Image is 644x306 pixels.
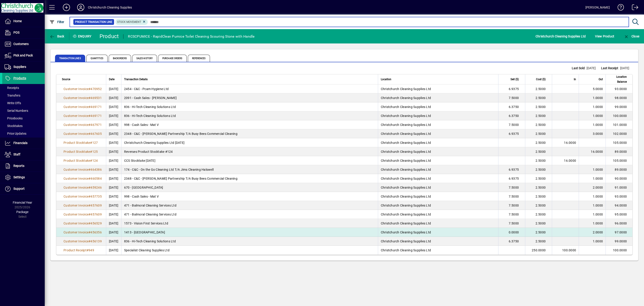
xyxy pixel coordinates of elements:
div: Product [100,33,119,40]
a: Customer Invoice#456139 [62,239,103,244]
td: [DATE] [106,102,121,111]
span: 456529 [91,222,102,225]
span: Customer Invoice [64,123,89,127]
td: [DATE] [106,219,121,228]
span: Customer Invoice [64,186,89,189]
span: Christchurch Cleaning Supplies Ltd [381,96,431,100]
td: [DATE] [106,138,121,147]
span: # [89,132,91,136]
span: Suppliers [13,65,26,69]
td: 2.5000 [525,228,552,237]
div: RCSCPUMICE - RapidClean Pumice Toilet Cleaning Scouring Stone with Handle [128,33,254,40]
td: 91.0000 [606,183,632,192]
a: Product Stocktake#125 [62,149,99,154]
a: Customer Invoice#456356 [62,230,103,235]
td: 7.5000 [498,120,525,129]
button: Add [59,3,74,11]
span: Product Transaction Line [75,20,112,24]
span: # [89,96,91,100]
td: 93.0000 [606,84,632,93]
span: Price Updates [4,132,26,135]
span: Product Stocktake [64,159,90,162]
span: Christchurch Cleaning Supplies Ltd [381,150,431,153]
span: 16.0000 [564,141,576,144]
span: Christchurch Cleaning Supplies Ltd [381,248,431,252]
span: # [89,231,91,234]
span: # [89,105,91,109]
div: Cost ($) [528,77,550,82]
a: Customer Invoice#467605 [62,131,103,136]
a: Customer Invoice#467971 [62,122,103,127]
span: Christchurch Cleaning Supplies Ltd [536,33,586,40]
td: 7.5000 [498,219,525,228]
a: Product Stocktake#127 [62,140,99,145]
td: 6.9375 [498,165,525,174]
td: 2454 - C&C - Pcam Hygiene Ltd [121,84,378,93]
span: View Product [595,33,614,40]
span: Customer Invoice [64,132,89,136]
span: Filter [49,20,64,24]
a: Suppliers [2,61,45,73]
span: Reports [13,164,24,168]
a: Customer Invoice#456529 [62,221,103,226]
span: # [89,222,91,225]
span: Customer Invoice [64,105,89,109]
span: 1.0000 [593,177,603,180]
span: Location Balance [608,74,627,84]
app-page-header-button: Close enquiry [619,32,644,40]
span: Christchurch Cleaning Supplies Ltd [381,123,431,127]
span: 459246 [91,186,102,189]
td: 836 - Hi-Tech Cleaning Solutions Ltd [121,111,378,120]
div: Date [109,77,119,82]
span: Christchurch Cleaning Supplies Ltd [381,132,431,136]
span: Christchurch Cleaning Supplies Ltd [381,213,431,216]
td: 2.5000 [525,174,552,183]
a: Customer Invoice#460584 [62,176,103,181]
a: Serial Numbers [2,107,45,114]
span: Product Receipt [64,248,87,252]
a: Pricebooks [2,114,45,122]
td: 2.5000 [525,102,552,111]
td: 93.0000 [606,192,632,201]
span: 127 [92,141,98,144]
span: Source [62,77,70,82]
span: Pick and Pack [13,54,33,57]
td: 2.5000 [525,93,552,102]
td: 7.5000 [498,192,525,201]
div: [PERSON_NAME] [585,4,610,11]
td: 2.5000 [525,192,552,201]
td: 1573 - Vision First Services Ltd [121,219,378,228]
td: [DATE] [106,237,121,246]
a: Logout [629,1,638,15]
td: 998 - Cash Sales - Mat V [121,120,378,129]
span: 1.0000 [593,114,603,118]
a: Customer Invoice#469171 [62,104,103,109]
span: Customer Invoice [64,204,89,207]
span: Package [16,210,28,214]
span: [DATE] [587,66,596,70]
span: 16.0000 [564,159,576,162]
a: Customer Invoice#469531 [62,95,103,100]
button: Filter [48,18,66,26]
a: Customer Invoice#457735 [62,194,103,199]
span: # [89,168,91,171]
span: 469531 [91,96,102,100]
span: 467971 [91,123,102,127]
span: 100.0000 [562,248,576,252]
span: 125 [92,150,98,153]
span: Support [13,187,25,190]
td: 2.5000 [525,183,552,192]
td: 6.9375 [498,174,525,183]
span: 457609 [91,213,102,216]
td: 89.0000 [606,147,632,156]
td: 2348 - C&C - [PERSON_NAME] Partnership T/A Busy Bees Commercial Cleaning [121,129,378,138]
td: 105.0000 [606,138,632,147]
a: Price Updates [2,130,45,137]
a: Customer Invoice#464386 [62,167,103,172]
span: 1.0000 [593,213,603,216]
td: 0.0000 [498,228,525,237]
td: 2.5000 [525,165,552,174]
td: 102.0000 [606,129,632,138]
span: # [89,204,91,207]
span: Christchurch Cleaning Supplies Ltd [381,177,431,180]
